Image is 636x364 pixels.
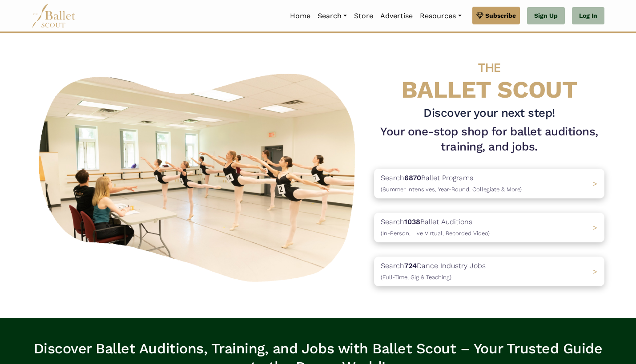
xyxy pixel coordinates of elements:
p: Search Dance Industry Jobs [381,260,486,283]
span: THE [478,60,500,75]
span: (In-Person, Live Virtual, Recorded Video) [381,230,490,237]
span: > [593,267,597,276]
b: 6870 [404,174,421,182]
img: A group of ballerinas talking to each other in a ballet studio [32,64,367,287]
a: Search [314,7,350,25]
a: Store [350,7,377,25]
a: Search724Dance Industry Jobs(Full-Time, Gig & Teaching) > [374,257,604,286]
h1: Your one-stop shop for ballet auditions, training, and jobs. [374,124,604,154]
b: 724 [404,261,417,270]
a: Sign Up [527,7,565,25]
a: Search6870Ballet Programs(Summer Intensives, Year-Round, Collegiate & More)> [374,169,604,198]
span: > [593,179,597,188]
h4: BALLET SCOUT [374,51,604,102]
a: Resources [416,7,465,25]
b: 1038 [404,218,420,226]
span: (Full-Time, Gig & Teaching) [381,274,451,281]
a: Home [286,7,314,25]
span: (Summer Intensives, Year-Round, Collegiate & More) [381,186,522,193]
img: gem.svg [476,11,483,20]
span: > [593,223,597,232]
a: Subscribe [472,7,520,24]
h3: Discover your next step! [374,106,604,121]
span: Subscribe [485,11,516,20]
a: Log In [572,7,604,25]
a: Search1038Ballet Auditions(In-Person, Live Virtual, Recorded Video) > [374,213,604,242]
a: Advertise [377,7,416,25]
p: Search Ballet Auditions [381,216,490,239]
p: Search Ballet Programs [381,172,522,195]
